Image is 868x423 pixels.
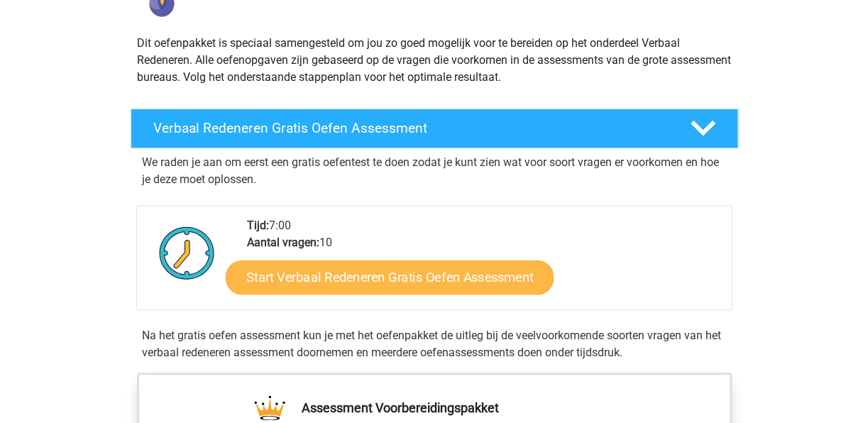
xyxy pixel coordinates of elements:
img: Klok [151,217,223,288]
h4: Verbaal Redeneren Gratis Oefen Assessment [153,120,667,136]
p: Dit oefenpakket is speciaal samengesteld om jou zo goed mogelijk voor te bereiden op het onderdee... [137,35,732,86]
div: Na het gratis oefen assessment kun je met het oefenpakket de uitleg bij de veelvoorkomende soorte... [136,327,732,361]
a: Start Verbaal Redeneren Gratis Oefen Assessment [226,260,554,295]
b: Tijd: [247,219,269,232]
div: 7:00 10 [236,217,731,309]
b: Aantal vragen: [247,236,319,249]
a: Verbaal Redeneren Gratis Oefen Assessment [125,109,744,148]
p: We raden je aan om eerst een gratis oefentest te doen zodat je kunt zien wat voor soort vragen er... [142,154,727,188]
